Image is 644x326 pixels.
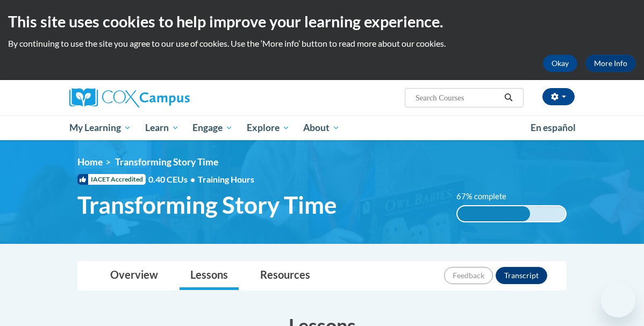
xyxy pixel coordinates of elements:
[61,115,583,140] div: Main menu
[115,156,218,168] span: Transforming Story Time
[414,91,500,104] input: Search Courses
[496,267,547,284] button: Transcript
[531,122,576,133] span: En español
[77,156,103,168] a: Home
[457,206,530,221] div: 67% complete
[524,117,583,139] a: En español
[303,121,340,134] span: About
[247,121,290,134] span: Explore
[77,191,337,219] span: Transforming Story Time
[99,262,169,290] a: Overview
[148,173,198,185] span: 0.40 CEUs
[198,174,254,184] span: Training Hours
[585,55,636,72] a: More Info
[62,115,138,140] a: My Learning
[192,121,233,134] span: Engage
[180,262,239,290] a: Lessons
[500,91,517,104] button: Search
[69,88,190,107] img: Cox Campus
[69,88,227,107] a: Cox Campus
[444,267,493,284] button: Feedback
[249,262,321,290] a: Resources
[456,191,518,202] label: 67% complete
[543,55,577,72] button: Okay
[77,174,146,185] span: IACET Accredited
[240,115,297,140] a: Explore
[138,115,186,140] a: Learn
[542,88,575,105] button: Account Settings
[69,121,131,134] span: My Learning
[185,115,240,140] a: Engage
[145,121,179,134] span: Learn
[8,38,636,49] p: By continuing to use the site you agree to our use of cookies. Use the ‘More info’ button to read...
[601,283,635,317] iframe: Button to launch messaging window
[190,174,195,184] span: •
[8,11,636,32] h2: This site uses cookies to help improve your learning experience.
[297,115,347,140] a: About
